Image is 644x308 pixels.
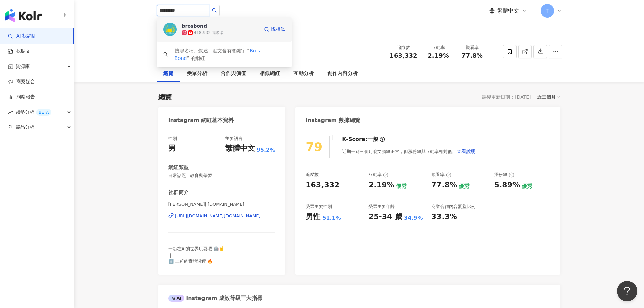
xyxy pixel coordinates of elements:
div: 優秀 [396,183,407,190]
div: 社群簡介 [168,189,189,196]
a: searchAI 找網紅 [8,33,37,40]
div: 追蹤數 [306,172,319,178]
div: 性別 [168,136,177,142]
div: 創作內容分析 [327,70,358,78]
span: 競品分析 [16,120,34,135]
div: Instagram 數據總覽 [306,117,360,124]
div: 網紅類型 [168,164,189,171]
div: 163,332 [306,180,339,190]
div: BETA [36,109,51,116]
div: 5.89% [494,180,520,190]
div: 79 [306,140,323,154]
div: Instagram 成效等級三大指標 [168,294,262,302]
span: 2.19% [428,52,449,59]
div: 男性 [306,212,320,222]
a: 找貼文 [8,48,30,55]
div: 繁體中文 [225,143,255,154]
span: 資源庫 [16,59,30,74]
a: 洞察報告 [8,94,35,100]
div: 一般 [367,136,378,143]
span: rise [8,110,13,115]
div: [URL][DOMAIN_NAME][DOMAIN_NAME] [175,213,261,219]
span: 查看說明 [457,149,476,154]
div: 受眾分析 [187,70,207,78]
img: logo [5,9,42,22]
div: 漲粉率 [494,172,514,178]
iframe: Help Scout Beacon - Open [617,281,637,301]
div: 互動率 [368,172,388,178]
span: T [546,7,549,15]
a: 商案媒合 [8,78,35,85]
span: 95.2% [257,146,276,154]
div: 34.9% [404,214,423,222]
span: 找相似 [271,26,285,33]
div: 追蹤數 [390,44,418,51]
div: 優秀 [459,183,470,190]
span: 繁體中文 [497,7,519,15]
a: [URL][DOMAIN_NAME][DOMAIN_NAME] [168,213,276,219]
div: 相似網紅 [260,70,280,78]
img: KOL Avatar [163,23,177,36]
div: K-Score : [342,136,385,143]
div: 最後更新日期：[DATE] [482,94,531,100]
div: 25-34 歲 [368,212,402,222]
div: 近三個月 [537,93,560,101]
div: 觀看率 [459,44,485,51]
div: 總覽 [163,70,173,78]
span: 163,332 [390,52,418,59]
div: 合作與價值 [221,70,246,78]
div: 77.8% [431,180,457,190]
div: Instagram 網紅基本資料 [168,117,234,124]
div: 優秀 [522,183,532,190]
div: 51.1% [322,214,341,222]
div: 418,932 追蹤者 [194,30,224,36]
div: 觀看率 [431,172,451,178]
span: [PERSON_NAME]| [DOMAIN_NAME] [168,201,276,207]
div: 總覽 [158,92,172,102]
div: 2.19% [368,180,394,190]
div: 互動率 [426,44,451,51]
div: 受眾主要年齡 [368,204,395,210]
button: 查看說明 [456,145,476,158]
div: 近期一到三個月發文頻率正常，但漲粉率與互動率相對低。 [342,145,476,158]
div: 互動分析 [293,70,314,78]
div: 受眾主要性別 [306,204,332,210]
span: 趨勢分析 [16,104,51,120]
a: 找相似 [264,23,285,36]
span: search [212,8,217,13]
div: AI [168,295,185,302]
div: 男 [168,143,176,154]
div: 搜尋名稱、敘述、貼文含有關鍵字 “ ” 的網紅 [175,47,285,62]
div: brosbond [182,23,207,29]
div: 主要語言 [225,136,243,142]
div: 商業合作內容覆蓋比例 [431,204,475,210]
div: 33.3% [431,212,457,222]
span: search [163,52,168,57]
span: 日常話題 · 教育與學習 [168,173,276,179]
span: 77.8% [461,52,482,59]
span: 一起在AI的世界玩耍吧 🤖🤘 ｜ ⬇️ 上哲的實體課程 🔥 [168,246,224,263]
